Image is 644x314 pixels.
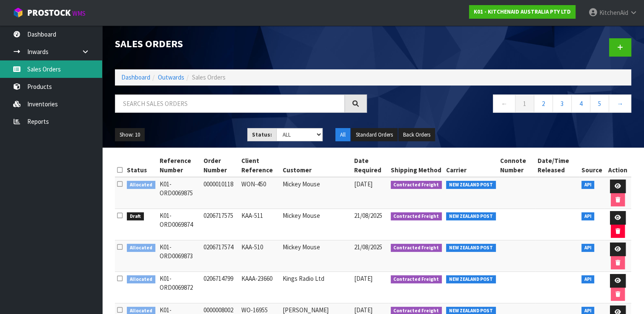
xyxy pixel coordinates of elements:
input: Search sales orders [115,94,345,113]
th: Reference Number [157,154,202,177]
a: 5 [590,94,609,113]
span: 21/08/2025 [354,243,382,251]
a: Outwards [158,73,184,81]
span: Allocated [127,244,155,252]
span: Contracted Freight [391,212,442,221]
a: 3 [552,94,572,113]
td: Mickey Mouse [280,209,352,240]
th: Source [579,154,604,177]
button: Show: 10 [115,128,145,142]
span: ProStock [27,7,71,18]
small: WMS [72,9,86,17]
a: ← [493,94,515,113]
th: Order Number [201,154,239,177]
span: [DATE] [354,274,372,283]
td: KAA-510 [239,240,280,272]
span: API [581,244,595,252]
span: [DATE] [354,180,372,188]
th: Customer [280,154,352,177]
span: Allocated [127,275,155,284]
td: 0206717575 [201,209,239,240]
th: Action [604,154,631,177]
td: K01-ORD0069873 [157,240,202,272]
td: KAA-511 [239,209,280,240]
a: Dashboard [121,73,150,81]
span: API [581,275,595,284]
td: K01-ORD0069875 [157,177,202,209]
th: Carrier [444,154,498,177]
td: K01-ORD0069874 [157,209,202,240]
td: K01-ORD0069872 [157,272,202,303]
button: All [335,128,350,142]
span: NEW ZEALAND POST [446,275,496,284]
td: Mickey Mouse [280,240,352,272]
span: Sales Orders [192,73,226,81]
span: API [581,181,595,189]
td: KAAA-23660 [239,272,280,303]
th: Client Reference [239,154,280,177]
img: cube-alt.png [13,7,23,18]
a: 2 [534,94,553,113]
span: API [581,212,595,221]
td: 0206717574 [201,240,239,272]
a: → [609,94,631,113]
span: NEW ZEALAND POST [446,212,496,221]
button: Standard Orders [351,128,398,142]
nav: Page navigation [380,94,632,115]
h1: Sales Orders [115,38,367,50]
td: 0000010118 [201,177,239,209]
span: Contracted Freight [391,275,442,284]
strong: Status: [252,131,272,138]
span: Contracted Freight [391,181,442,189]
th: Date/Time Released [535,154,579,177]
span: Allocated [127,181,155,189]
th: Connote Number [498,154,535,177]
span: KitchenAid [599,9,628,17]
button: Back Orders [398,128,435,142]
span: Contracted Freight [391,244,442,252]
td: Kings Radio Ltd [280,272,352,303]
td: 0206714799 [201,272,239,303]
a: 1 [515,94,534,113]
span: [DATE] [354,306,372,314]
span: 21/08/2025 [354,211,382,220]
a: 4 [571,94,590,113]
span: NEW ZEALAND POST [446,181,496,189]
th: Status [125,154,157,177]
td: Mickey Mouse [280,177,352,209]
span: Draft [127,212,144,221]
strong: K01 - KITCHENAID AUSTRALIA PTY LTD [474,8,571,15]
td: WON-450 [239,177,280,209]
th: Shipping Method [389,154,444,177]
th: Date Required [352,154,388,177]
span: NEW ZEALAND POST [446,244,496,252]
